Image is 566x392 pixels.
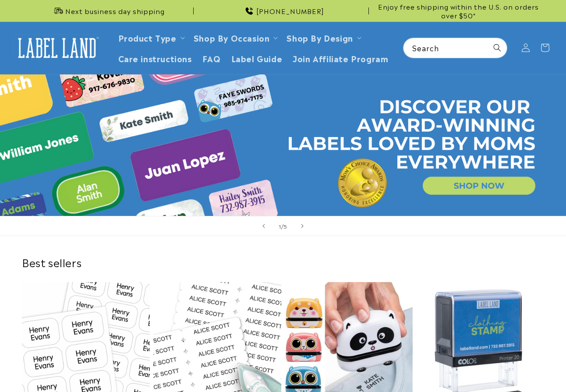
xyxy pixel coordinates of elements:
[188,27,282,48] summary: Shop By Occasion
[194,32,270,42] span: Shop By Occasion
[118,53,192,63] span: Care instructions
[231,53,283,63] span: Label Guide
[197,48,226,68] a: FAQ
[13,34,101,61] img: Label Land
[202,53,221,63] span: FAQ
[256,7,324,15] span: [PHONE_NUMBER]
[113,48,197,68] a: Care instructions
[293,216,312,236] button: Next slide
[118,32,177,43] a: Product Type
[283,222,287,230] span: 5
[254,216,273,236] button: Previous slide
[281,27,364,48] summary: Shop By Design
[113,27,188,48] summary: Product Type
[293,53,388,63] span: Join Affiliate Program
[488,38,507,57] button: Search
[22,255,544,269] h2: Best sellers
[279,222,281,230] span: 1
[226,48,288,68] a: Label Guide
[287,32,353,43] a: Shop By Design
[372,2,544,19] span: Enjoy free shipping within the U.S. on orders over $50*
[287,48,393,68] a: Join Affiliate Program
[65,7,165,15] span: Next business day shipping
[281,222,284,230] span: /
[10,31,104,65] a: Label Land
